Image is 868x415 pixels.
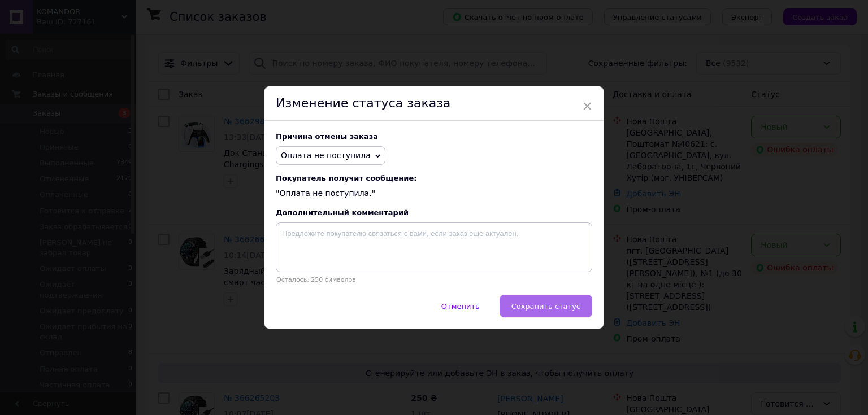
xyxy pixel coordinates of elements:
[276,208,592,217] div: Дополнительный комментарий
[276,132,592,141] div: Причина отмены заказа
[441,302,480,311] span: Отменить
[276,174,592,182] span: Покупатель получит сообщение:
[276,276,592,283] p: Осталось: 250 символов
[511,302,580,311] span: Сохранить статус
[264,86,604,121] div: Изменение статуса заказа
[429,295,492,317] button: Отменить
[281,151,371,160] span: Оплата не поступила
[276,174,592,199] div: "Оплата не поступила."
[500,295,592,317] button: Сохранить статус
[582,97,592,116] span: ×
